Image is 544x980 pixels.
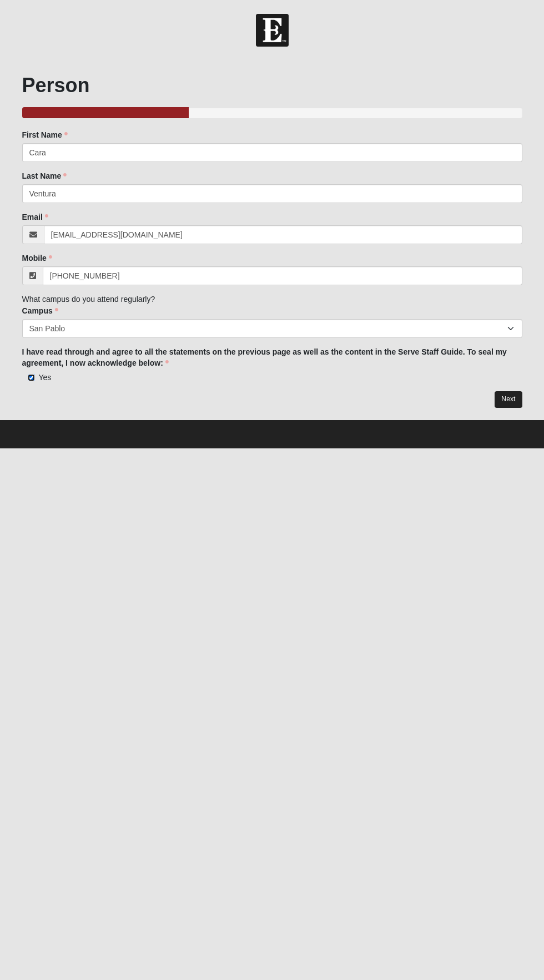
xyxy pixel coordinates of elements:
[22,346,522,368] label: I have read through and agree to all the statements on the previous page as well as the content i...
[22,129,68,140] label: First Name
[22,129,522,383] div: What campus do you attend regularly?
[28,374,35,381] input: Yes
[256,14,289,47] img: Church of Eleven22 Logo
[22,73,522,97] h1: Person
[22,305,58,316] label: Campus
[22,211,48,223] label: Email
[495,391,522,407] a: Next
[39,373,52,382] span: Yes
[22,252,52,264] label: Mobile
[22,170,67,181] label: Last Name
